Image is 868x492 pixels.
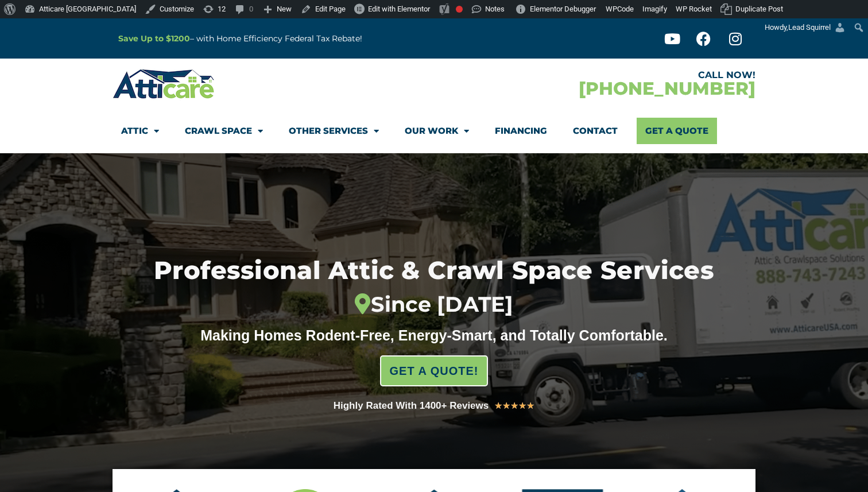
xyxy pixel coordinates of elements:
[526,398,534,413] i: ★
[121,118,159,144] a: Attic
[334,398,489,414] div: Highly Rated With 1400+ Reviews
[118,33,190,44] a: Save Up to $1200
[368,5,430,13] span: Edit with Elementor
[96,292,772,317] div: Since [DATE]
[118,32,490,45] p: – with Home Efficiency Federal Tax Rebate!
[456,6,463,13] div: Focus keyphrase not set
[788,23,831,32] span: Lead Squirrel
[185,118,263,144] a: Crawl Space
[494,398,534,413] div: 5/5
[518,398,526,413] i: ★
[179,327,689,344] div: Making Homes Rodent-Free, Energy-Smart, and Totally Comfortable.
[380,355,489,386] a: GET A QUOTE!
[573,118,618,144] a: Contact
[510,398,518,413] i: ★
[637,118,717,144] a: Get A Quote
[96,258,772,317] h1: Professional Attic & Crawl Space Services
[495,118,547,144] a: Financing
[761,18,850,37] a: Howdy,
[494,398,502,413] i: ★
[390,359,479,382] span: GET A QUOTE!
[289,118,379,144] a: Other Services
[502,398,510,413] i: ★
[405,118,469,144] a: Our Work
[434,71,755,80] div: CALL NOW!
[121,118,747,144] nav: Menu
